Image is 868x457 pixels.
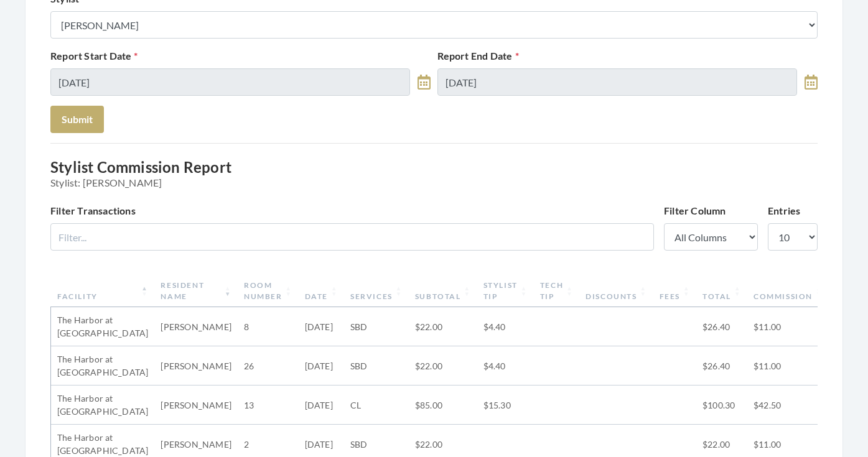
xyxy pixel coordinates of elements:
th: Subtotal: activate to sort column ascending [409,275,477,307]
th: Discounts: activate to sort column ascending [579,275,653,307]
td: [DATE] [299,346,344,385]
label: Report Start Date [50,48,138,63]
td: $11.00 [747,346,829,385]
td: SBD [344,307,409,346]
td: 13 [238,385,299,425]
td: $26.40 [696,307,747,346]
td: [PERSON_NAME] [154,307,238,346]
label: Entries [768,203,800,218]
th: Room Number: activate to sort column ascending [238,275,299,307]
a: toggle [805,68,818,96]
td: $85.00 [409,385,477,425]
td: [PERSON_NAME] [154,385,238,425]
label: Filter Column [664,203,726,218]
td: $4.40 [477,346,534,385]
td: $100.30 [696,385,747,425]
td: 26 [238,346,299,385]
input: Filter... [50,223,654,251]
td: CL [344,385,409,425]
td: The Harbor at [GEOGRAPHIC_DATA] [51,385,154,425]
td: The Harbor at [GEOGRAPHIC_DATA] [51,346,154,385]
input: Select Date [50,68,410,96]
td: $22.00 [409,307,477,346]
th: Facility: activate to sort column descending [51,275,154,307]
td: [DATE] [299,385,344,425]
label: Filter Transactions [50,203,136,218]
td: $22.00 [409,346,477,385]
th: Commission: activate to sort column ascending [747,275,829,307]
td: $4.40 [477,307,534,346]
th: Date: activate to sort column ascending [299,275,344,307]
th: Total: activate to sort column ascending [696,275,747,307]
label: Report End Date [437,48,519,63]
td: $11.00 [747,307,829,346]
th: Tech Tip: activate to sort column ascending [534,275,579,307]
td: 8 [238,307,299,346]
th: Stylist Tip: activate to sort column ascending [477,275,534,307]
input: Select Date [437,68,797,96]
span: Stylist: [PERSON_NAME] [50,177,818,188]
td: [DATE] [299,307,344,346]
td: $26.40 [696,346,747,385]
h3: Stylist Commission Report [50,159,818,188]
td: [PERSON_NAME] [154,346,238,385]
th: Resident Name: activate to sort column ascending [154,275,238,307]
button: Submit [50,106,104,133]
th: Services: activate to sort column ascending [344,275,409,307]
a: toggle [418,68,431,96]
td: $42.50 [747,385,829,425]
th: Fees: activate to sort column ascending [653,275,696,307]
td: The Harbor at [GEOGRAPHIC_DATA] [51,307,154,346]
td: SBD [344,346,409,385]
td: $15.30 [477,385,534,425]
